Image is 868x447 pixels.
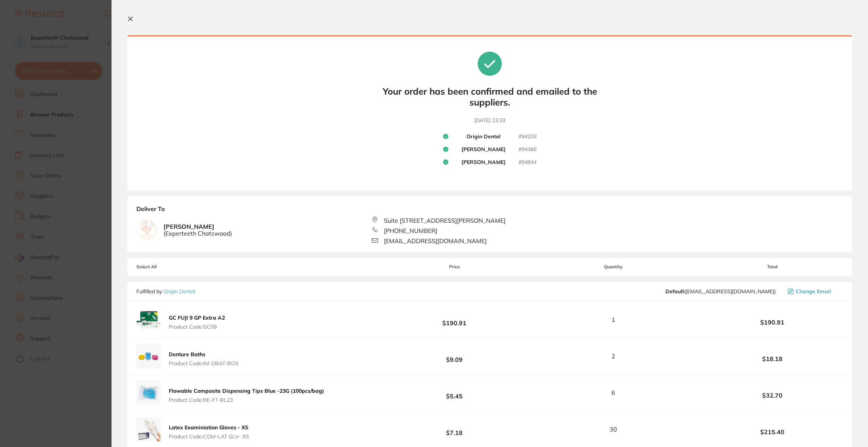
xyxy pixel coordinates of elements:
span: Price [384,264,525,269]
time: [DATE] 13:33 [474,117,505,124]
span: Product Code: RE-FT-BL23 [169,397,324,403]
span: Suite [STREET_ADDRESS][PERSON_NAME] [384,217,506,224]
span: ( Experteeth Chatswood ) [164,230,232,237]
span: Select All [136,264,212,269]
span: 30 [610,426,617,433]
b: GC FUJI 9 GP Extra A2 [169,314,225,321]
b: Latex Examiniation Gloves - XS [169,424,248,431]
b: $18.18 [702,355,843,362]
b: [PERSON_NAME] [462,159,506,166]
button: GC FUJI 9 GP Extra A2 Product Code:GC09 [167,314,227,330]
b: Flowable Composite Dispensing Tips Blue -23G (100pcs/bag) [169,387,324,394]
a: Origin Dental [164,288,195,295]
b: $215.40 [702,429,843,435]
b: [PERSON_NAME] [164,223,232,237]
small: # 94366 [518,146,536,153]
b: [PERSON_NAME] [462,146,506,153]
b: $190.91 [384,313,525,327]
img: bnJ4eTl1cw [136,417,160,441]
span: [PHONE_NUMBER] [384,227,437,234]
button: Latex Examiniation Gloves - XS Product Code:COM-LAT GLV- XS [167,424,251,440]
small: # 94844 [518,159,536,166]
b: Your order has been confirmed and emailed to the suppliers. [377,86,603,108]
span: 2 [611,353,615,360]
span: Product Code: IM-DBAT-BOX [169,360,238,366]
span: Total [702,264,843,269]
span: 1 [611,316,615,323]
span: [EMAIL_ADDRESS][DOMAIN_NAME] [384,237,487,244]
b: Denture Baths [169,351,205,358]
span: Change Email [796,288,831,294]
b: $9.09 [384,349,525,363]
b: Default [665,288,684,295]
img: YjB1Nmgwag [136,344,160,368]
p: Fulfilled by [136,288,195,294]
img: amY5dHJ4bg [136,308,160,332]
b: $32.70 [702,392,843,399]
button: Denture Baths Product Code:IM-DBAT-BOX [167,351,241,367]
button: Flowable Composite Dispensing Tips Blue -23G (100pcs/bag) Product Code:RE-FT-BL23 [167,387,326,403]
small: # 94203 [518,133,536,140]
b: Origin Dental [466,133,501,140]
b: $5.45 [384,386,525,400]
span: Product Code: COM-LAT GLV- XS [169,433,249,439]
span: info@origindental.com.au [665,288,776,294]
span: Product Code: GC09 [169,324,225,330]
b: Deliver To [136,205,843,217]
button: Change Email [785,288,843,295]
span: Quantity [525,264,702,269]
b: $7.18 [384,423,525,436]
img: empty.jpg [137,220,157,240]
img: MXl2bnlsZA [136,381,160,405]
b: $190.91 [702,319,843,326]
span: 6 [611,389,615,396]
